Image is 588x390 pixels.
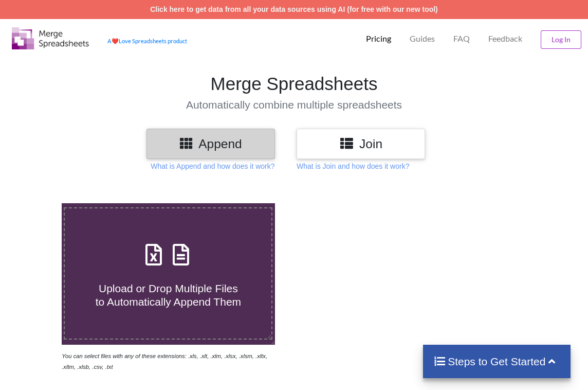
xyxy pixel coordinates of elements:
span: Feedback [488,34,522,43]
p: Guides [410,33,435,44]
img: Logo.png [12,27,89,49]
h3: Append [154,136,267,151]
span: heart [112,38,119,44]
p: What is Join and how does it work? [297,161,409,171]
p: Pricing [366,33,391,44]
i: You can select files with any of these extensions: .xls, .xlt, .xlm, .xlsx, .xlsm, .xltx, .xltm, ... [62,353,267,370]
h4: Steps to Get Started [433,355,560,368]
span: Upload or Drop Multiple Files to Automatically Append Them [96,282,241,307]
h3: Join [304,136,417,151]
a: AheartLove Spreadsheets product [107,38,187,44]
p: FAQ [453,33,470,44]
a: Click here to get data from all your data sources using AI (for free with our new tool) [150,5,438,13]
button: Log In [541,30,581,49]
p: What is Append and how does it work? [151,161,274,171]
